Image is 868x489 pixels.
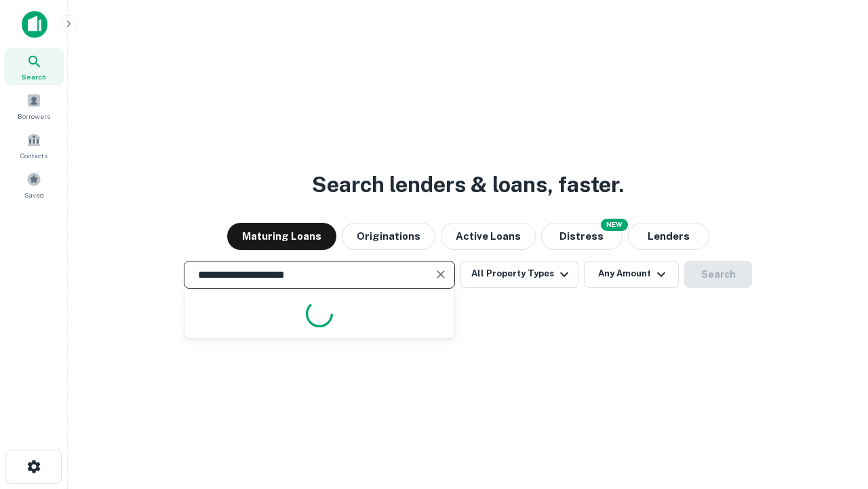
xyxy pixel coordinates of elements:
span: Saved [24,189,44,200]
button: Clear [431,265,450,284]
a: Search [4,48,64,85]
a: Saved [4,166,64,203]
a: Borrowers [4,88,64,124]
span: Search [22,71,46,82]
button: Any Amount [584,261,679,288]
span: Borrowers [18,111,50,122]
a: Contacts [4,127,64,164]
button: Lenders [628,223,709,250]
div: NEW [601,219,628,231]
img: capitalize-icon.png [22,11,47,38]
iframe: Chat Widget [800,337,868,402]
span: Contacts [20,150,47,161]
button: All Property Types [460,261,578,288]
button: Search distressed loans with lien and other non-mortgage details. [541,223,623,250]
button: Maturing Loans [227,223,336,250]
button: Active Loans [441,223,536,250]
button: Originations [342,223,435,250]
h3: Search lenders & loans, faster. [312,168,624,201]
